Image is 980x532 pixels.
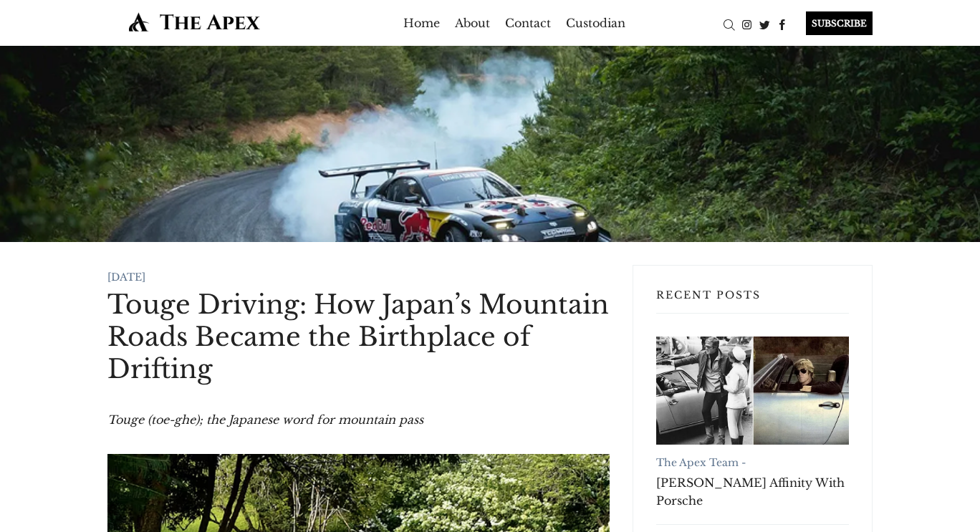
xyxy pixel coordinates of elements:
a: Home [403,11,440,34]
a: Facebook [774,16,792,31]
img: The Apex by Custodian [107,11,282,32]
a: [PERSON_NAME] Affinity With Porsche [656,474,849,510]
a: Custodian [566,11,625,34]
div: SUBSCRIBE [806,11,873,35]
a: Contact [505,11,551,34]
a: SUBSCRIBE [792,11,873,35]
a: About [455,11,490,34]
h3: Recent Posts [656,289,849,314]
time: [DATE] [107,271,145,284]
h1: Touge Driving: How Japan’s Mountain Roads Became the Birthplace of Drifting [107,289,610,385]
a: Robert Redford's Affinity With Porsche [656,337,849,445]
em: Touge (toe-ghe); the Japanese word for mountain pass [107,412,423,427]
a: Search [720,16,738,31]
a: Instagram [738,16,756,31]
a: The Apex Team - [656,456,746,469]
a: Twitter [756,16,774,31]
